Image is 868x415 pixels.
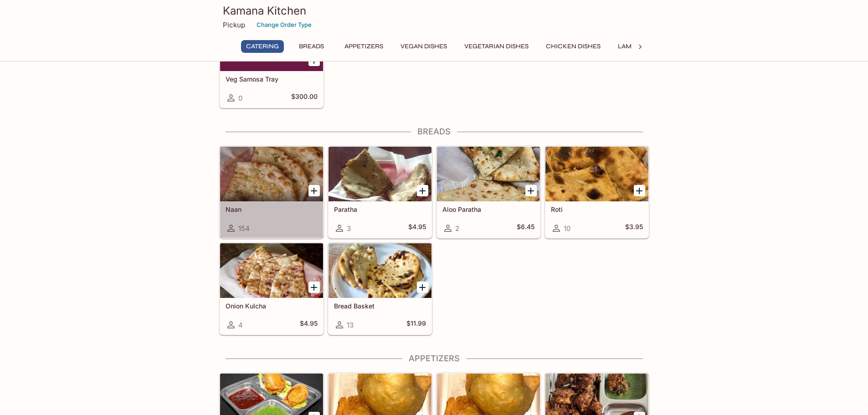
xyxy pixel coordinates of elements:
[220,16,324,108] a: Veg Samosa Tray0$300.00
[545,146,649,238] a: Roti10$3.95
[291,40,332,53] button: Breads
[406,319,426,330] h5: $11.99
[241,40,284,53] button: Catering
[219,127,649,137] h4: Breads
[328,243,432,335] a: Bread Basket13$11.99
[347,321,354,329] span: 13
[226,302,318,310] h5: Onion Kulcha
[226,205,318,213] h5: Naan
[220,16,323,71] div: Veg Samosa Tray
[417,185,428,196] button: Add Paratha
[347,224,351,233] span: 3
[459,40,534,53] button: Vegetarian Dishes
[517,223,534,234] h5: $6.45
[613,40,665,53] button: Lamb Dishes
[634,185,645,196] button: Add Roti
[252,18,316,32] button: Change Order Type
[223,4,646,18] h3: Kamana Kitchen
[541,40,606,53] button: Chicken Dishes
[328,146,432,238] a: Paratha3$4.95
[238,321,243,329] span: 4
[408,223,426,234] h5: $4.95
[219,354,649,364] h4: Appetizers
[442,205,534,213] h5: Aloo Paratha
[238,94,242,102] span: 0
[334,302,426,310] h5: Bread Basket
[625,223,643,234] h5: $3.95
[417,282,428,293] button: Add Bread Basket
[220,147,323,201] div: Naan
[220,243,323,298] div: Onion Kulcha
[220,243,324,335] a: Onion Kulcha4$4.95
[300,319,318,330] h5: $4.95
[291,92,318,103] h5: $300.00
[545,147,648,201] div: Roti
[308,282,320,293] button: Add Onion Kulcha
[525,185,537,196] button: Add Aloo Paratha
[339,40,388,53] button: Appetizers
[564,224,570,233] span: 10
[455,224,459,233] span: 2
[238,224,250,233] span: 154
[334,205,426,213] h5: Paratha
[329,243,431,298] div: Bread Basket
[226,75,318,83] h5: Veg Samosa Tray
[223,20,245,29] p: Pickup
[220,146,324,238] a: Naan154
[395,40,452,53] button: Vegan Dishes
[329,147,431,201] div: Paratha
[437,146,540,238] a: Aloo Paratha2$6.45
[437,147,540,201] div: Aloo Paratha
[551,205,643,213] h5: Roti
[308,185,320,196] button: Add Naan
